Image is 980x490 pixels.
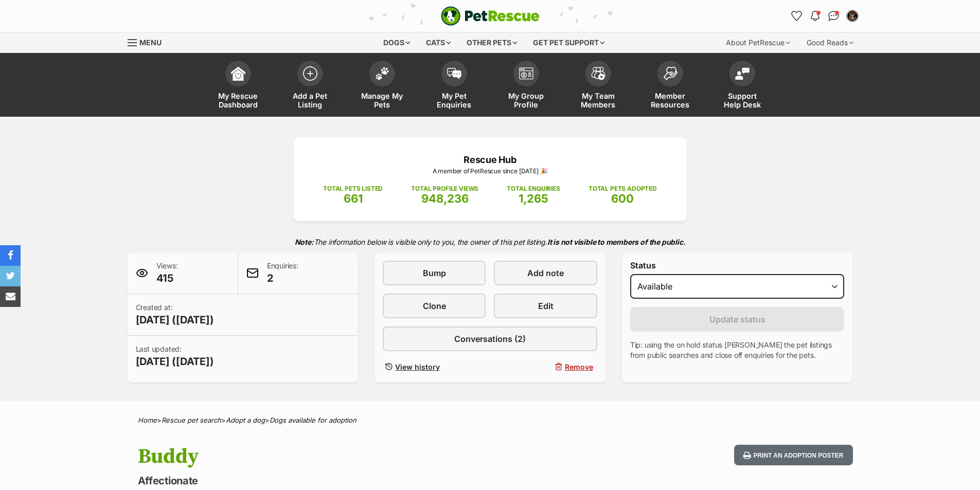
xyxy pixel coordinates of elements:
img: notifications-46538b983faf8c2785f20acdc204bb7945ddae34d4c08c2a6579f10ce5e182be.svg [811,11,819,21]
span: [DATE] ([DATE]) [136,313,214,327]
a: Add note [494,261,597,285]
p: Last updated: [136,344,214,369]
img: dashboard-icon-eb2f2d2d3e046f16d808141f083e7271f6b2e854fb5c12c21221c1fb7104beca.svg [231,66,245,81]
button: Notifications [807,8,824,24]
span: My Team Members [575,92,621,109]
a: Bump [383,261,486,285]
a: Edit [494,294,597,318]
a: Rescue pet search [162,416,221,424]
span: Bump [423,267,446,279]
div: About PetRescue [719,32,797,53]
p: Created at: [136,302,214,327]
button: My account [844,8,861,24]
span: Add note [527,267,564,279]
span: Support Help Desk [719,92,765,109]
a: Member Resources [634,56,706,117]
a: Menu [128,32,169,51]
span: My Pet Enquiries [431,92,477,109]
a: My Team Members [562,56,634,117]
span: Edit [538,300,554,312]
img: pet-enquiries-icon-7e3ad2cf08bfb03b45e93fb7055b45f3efa6380592205ae92323e6603595dc1f.svg [447,68,461,79]
img: member-resources-icon-8e73f808a243e03378d46382f2149f9095a855e16c252ad45f914b54edf8863c.svg [663,66,678,80]
span: Menu [139,38,162,47]
p: Views: [156,261,178,285]
button: Remove [494,359,597,374]
p: Tip: using the on hold status [PERSON_NAME] the pet listings from public searches and close off e... [630,340,845,360]
h1: Buddy [138,445,573,468]
div: Other pets [459,32,524,53]
a: Manage My Pets [346,56,418,117]
a: PetRescue [441,6,540,26]
p: TOTAL PETS LISTED [323,184,383,193]
a: My Pet Enquiries [418,56,490,117]
a: Conversations (2) [383,326,597,351]
p: Enquiries: [267,261,298,285]
p: A member of PetRescue since [DATE] 🎉 [309,167,671,176]
span: Conversations (2) [454,333,526,345]
a: Favourites [789,8,805,24]
img: group-profile-icon-3fa3cf56718a62981997c0bc7e787c4b2cf8bcc04b72c1350f741eb67cf2f40e.svg [519,67,533,80]
img: Rescue Hub profile pic [847,11,858,21]
a: Dogs available for adoption [270,416,357,424]
a: My Group Profile [490,56,562,117]
strong: Note: [295,238,314,246]
p: Rescue Hub [309,153,671,167]
span: Manage My Pets [359,92,405,109]
p: TOTAL ENQUIRIES [507,184,560,193]
button: Print an adoption poster [734,445,852,466]
a: Clone [383,294,486,318]
span: Add a Pet Listing [287,92,333,109]
p: TOTAL PROFILE VIEWS [411,184,478,193]
img: logo-e224e6f780fb5917bec1dbf3a21bbac754714ae5b6737aabdf751b685950b380.svg [441,6,540,26]
label: Status [630,261,845,270]
span: 661 [344,192,363,205]
span: Remove [565,361,593,372]
p: TOTAL PETS ADOPTED [589,184,657,193]
p: Affectionate [138,474,573,488]
a: Support Help Desk [706,56,778,117]
span: My Rescue Dashboard [215,92,261,109]
button: Update status [630,307,845,332]
div: Dogs [376,32,417,53]
img: manage-my-pets-icon-02211641906a0b7f246fdf0571729dbe1e7629f14944591b6c1af311fb30b64b.svg [375,67,389,80]
a: Conversations [826,8,842,24]
div: Get pet support [526,32,612,53]
span: 948,236 [421,192,469,205]
span: 1,265 [519,192,548,205]
div: Cats [419,32,458,53]
div: > > > [112,416,868,424]
span: 600 [611,192,634,205]
span: 415 [156,271,178,285]
a: Add a Pet Listing [274,56,346,117]
p: The information below is visible only to you, the owner of this pet listing. [128,231,853,252]
a: Home [138,416,157,424]
strong: It is not visible to members of the public. [547,238,686,246]
span: Update status [709,313,765,325]
img: add-pet-listing-icon-0afa8454b4691262ce3f59096e99ab1cd57d4a30225e0717b998d2c9b9846f56.svg [303,66,317,81]
span: Member Resources [647,92,693,109]
a: Adopt a dog [226,416,265,424]
span: My Group Profile [503,92,549,109]
img: chat-41dd97257d64d25036548639549fe6c8038ab92f7586957e7f3b1b290dea8141.svg [828,11,839,21]
a: My Rescue Dashboard [202,56,274,117]
a: View history [383,359,486,374]
span: Clone [423,300,446,312]
span: [DATE] ([DATE]) [136,354,214,369]
img: team-members-icon-5396bd8760b3fe7c0b43da4ab00e1e3bb1a5d9ba89233759b79545d2d3fc5d0d.svg [591,67,605,80]
span: View history [395,361,440,372]
ul: Account quick links [789,8,861,24]
span: 2 [267,271,298,285]
img: help-desk-icon-fdf02630f3aa405de69fd3d07c3f3aa587a6932b1a1747fa1d2bba05be0121f9.svg [735,67,750,80]
div: Good Reads [799,32,861,53]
